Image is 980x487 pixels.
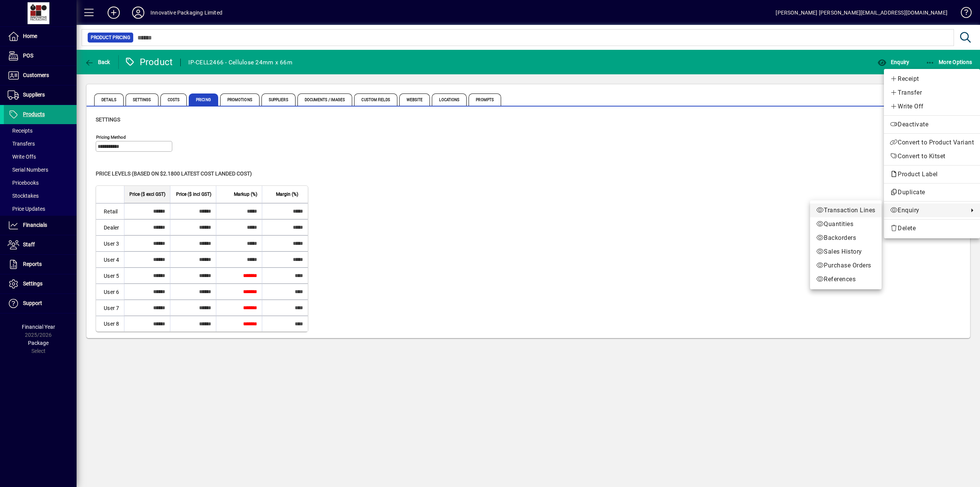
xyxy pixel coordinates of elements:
span: Enquiry [890,206,965,215]
span: Convert to Product Variant [890,138,974,147]
span: Quantities [816,220,875,229]
span: Product Label [890,171,942,178]
span: Sales History [816,247,875,256]
span: References [816,275,875,284]
button: Deactivate product [884,118,980,131]
span: Duplicate [890,188,974,197]
span: Transaction Lines [816,206,875,215]
span: Write Off [890,102,974,111]
span: Convert to Kitset [890,152,974,161]
span: Delete [890,224,974,233]
span: Transfer [890,88,974,97]
span: Backorders [816,233,875,243]
span: Deactivate [890,120,974,129]
span: Purchase Orders [816,261,875,270]
span: Receipt [890,74,974,84]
